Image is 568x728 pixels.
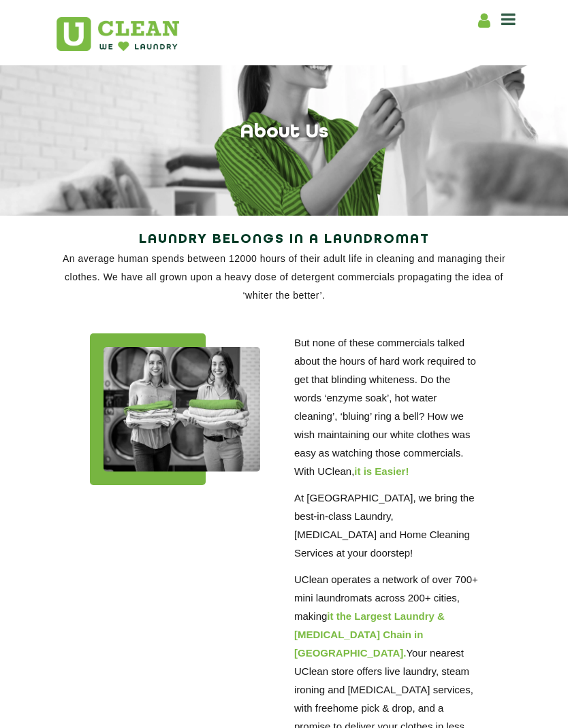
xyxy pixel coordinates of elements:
b: it is Easier! [354,465,409,477]
h2: Laundry Belongs in a Laundromat [56,227,512,252]
h1: About Us [240,121,328,144]
b: it the Largest Laundry & [MEDICAL_DATA] Chain in [GEOGRAPHIC_DATA]. [294,610,445,659]
img: about_img_11zon.webp [104,347,260,471]
p: An average human spends between 12000 hours of their adult life in cleaning and managing their cl... [56,250,512,305]
p: At [GEOGRAPHIC_DATA], we bring the best-in-class Laundry, [MEDICAL_DATA] and Home Cleaning Servic... [294,489,478,562]
img: UClean Laundry and Dry Cleaning [57,17,179,51]
p: But none of these commercials talked about the hours of hard work required to get that blinding w... [294,333,478,480]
